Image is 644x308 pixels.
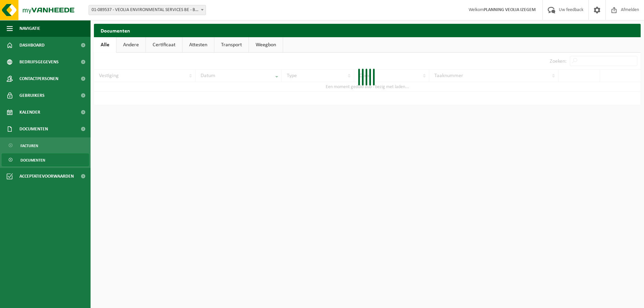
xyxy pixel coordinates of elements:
[89,5,206,15] span: 01-089537 - VEOLIA ENVIRONMENTAL SERVICES BE - BEERSE
[94,37,116,53] a: Alle
[249,37,283,53] a: Weegbon
[20,139,38,152] span: Facturen
[19,37,45,54] span: Dashboard
[19,70,58,87] span: Contactpersonen
[20,154,45,167] span: Documenten
[116,37,146,53] a: Andere
[19,87,45,104] span: Gebruikers
[19,20,40,37] span: Navigatie
[19,168,74,185] span: Acceptatievoorwaarden
[19,54,59,70] span: Bedrijfsgegevens
[214,37,249,53] a: Transport
[94,24,641,37] h2: Documenten
[19,121,48,137] span: Documenten
[2,139,89,152] a: Facturen
[182,37,214,53] a: Attesten
[146,37,182,53] a: Certificaat
[2,153,89,166] a: Documenten
[484,7,536,12] strong: PLANNING VEOLIA IZEGEM
[19,104,40,121] span: Kalender
[89,5,206,15] span: 01-089537 - VEOLIA ENVIRONMENTAL SERVICES BE - BEERSE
